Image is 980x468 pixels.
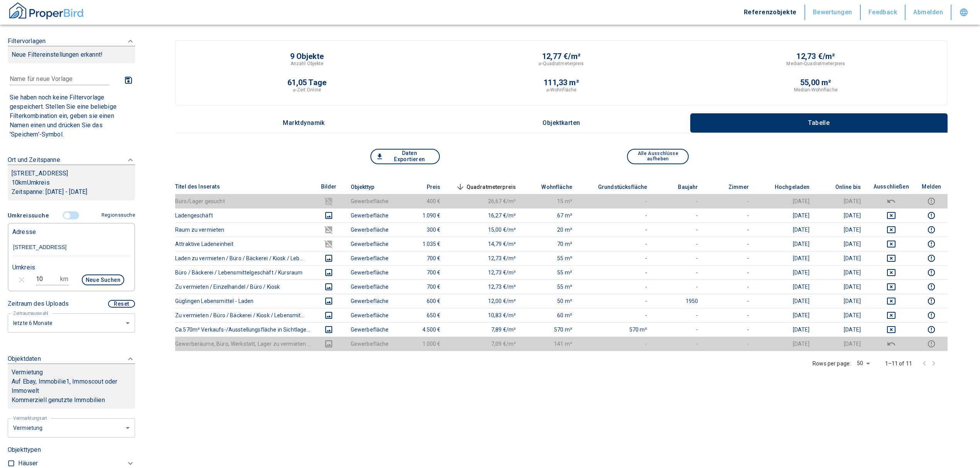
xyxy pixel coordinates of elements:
td: Gewerbefläche [345,322,396,337]
td: - [653,265,704,279]
p: Vermietung [12,368,43,377]
button: ProperBird Logo and Home Button [8,1,85,24]
button: images [319,254,338,263]
td: - [653,194,704,208]
td: 700 € [396,265,447,279]
div: ObjektdatenVermietungAuf Ebay, Immobilie1, Immoscout oder ImmoweltKommerziell genutzte Immobilien [8,347,135,416]
p: Filtervorlagen [8,37,46,46]
td: 4.500 € [396,322,447,337]
th: Raum zu vermieten [175,222,313,237]
th: Laden zu vermieten / Büro / Bäckerei / Kiosk / Leb... [175,251,313,265]
td: [DATE] [755,251,816,265]
td: [DATE] [755,308,816,322]
td: 14,79 €/m² [447,237,522,251]
td: - [704,294,755,308]
button: Reset [108,300,135,308]
td: - [704,279,755,294]
span: Baujahr [666,182,698,192]
button: deselect this listing [873,268,909,277]
td: [DATE] [816,322,867,337]
p: Auf Ebay, Immobilie1, Immoscout oder Immowelt [12,377,131,396]
td: [DATE] [755,294,816,308]
td: 20 m² [522,222,578,237]
td: 1950 [653,294,704,308]
p: 61,05 Tage [287,79,326,86]
td: Gewerbefläche [345,208,396,222]
td: - [704,322,755,337]
td: 141 m² [522,337,578,351]
td: [DATE] [816,208,867,222]
p: [STREET_ADDRESS] [12,169,131,178]
img: ProperBird Logo and Home Button [8,1,85,20]
td: [DATE] [755,222,816,237]
div: wrapped label tabs example [175,113,948,133]
button: report this listing [922,211,941,220]
td: [DATE] [755,265,816,279]
p: Sie haben noch keine Filtervorlage gespeichert. Stellen Sie eine beliebige Filterkombination ein,... [10,93,133,139]
td: 570 m² [578,322,654,337]
td: 570 m² [522,322,578,337]
button: deselect this listing [873,325,909,334]
button: Alle Ausschlüsse aufheben [627,149,689,164]
td: 12,73 €/m² [447,251,522,265]
th: Ca.570m² Verkaufs-/Ausstellungsfläche in Sichtlage... [175,322,313,337]
p: 1–11 of 11 [885,360,912,367]
button: report this listing [922,311,941,320]
button: report this listing [922,296,941,306]
td: 70 m² [522,237,578,251]
td: [DATE] [816,265,867,279]
button: report this listing [922,254,941,263]
span: Wohnfläche [529,182,572,192]
td: - [704,208,755,222]
td: - [578,208,654,222]
td: [DATE] [816,251,867,265]
td: - [578,222,654,237]
td: Gewerbefläche [345,279,396,294]
button: Regionssuche [98,209,135,222]
button: images [319,282,338,291]
p: 10 km Umkreis [12,178,131,187]
p: ⌀-Quadratmeterpreis [539,60,584,67]
td: 12,73 €/m² [447,265,522,279]
td: 12,00 €/m² [447,294,522,308]
td: Gewerbefläche [345,251,396,265]
button: images [319,211,338,220]
td: 400 € [396,194,447,208]
td: 10,83 €/m² [447,308,522,322]
p: Median-Quadratmeterpreis [786,60,845,67]
td: 600 € [396,294,447,308]
td: [DATE] [816,222,867,237]
td: Gewerbefläche [345,265,396,279]
button: deselect this listing [873,239,909,249]
th: Zu vermieten / Einzelhandel / Büro / Kiosk [175,279,313,294]
p: Objektdaten [8,354,41,364]
td: - [653,222,704,237]
td: - [578,194,654,208]
td: 67 m² [522,208,578,222]
td: [DATE] [755,237,816,251]
td: - [704,337,755,351]
p: 9 Objekte [290,52,324,60]
input: Adresse ändern [12,239,130,256]
td: Gewerbefläche [345,222,396,237]
p: 12,73 €/m² [796,52,835,60]
p: Objekttypen [8,445,135,455]
button: report this listing [922,339,941,348]
td: [DATE] [816,194,867,208]
td: - [704,237,755,251]
td: [DATE] [755,208,816,222]
button: images [319,225,338,234]
td: [DATE] [755,279,816,294]
td: 300 € [396,222,447,237]
button: report this listing [922,225,941,234]
td: - [653,279,704,294]
th: Titel des Inserats [175,180,313,194]
p: km [60,274,68,284]
td: 15,00 €/m² [447,222,522,237]
td: - [578,237,654,251]
button: Bewertungen [805,5,861,20]
button: deselect this listing [873,296,909,306]
td: [DATE] [755,194,816,208]
th: Güglingen Lebensmittel - Laden [175,294,313,308]
td: - [653,322,704,337]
